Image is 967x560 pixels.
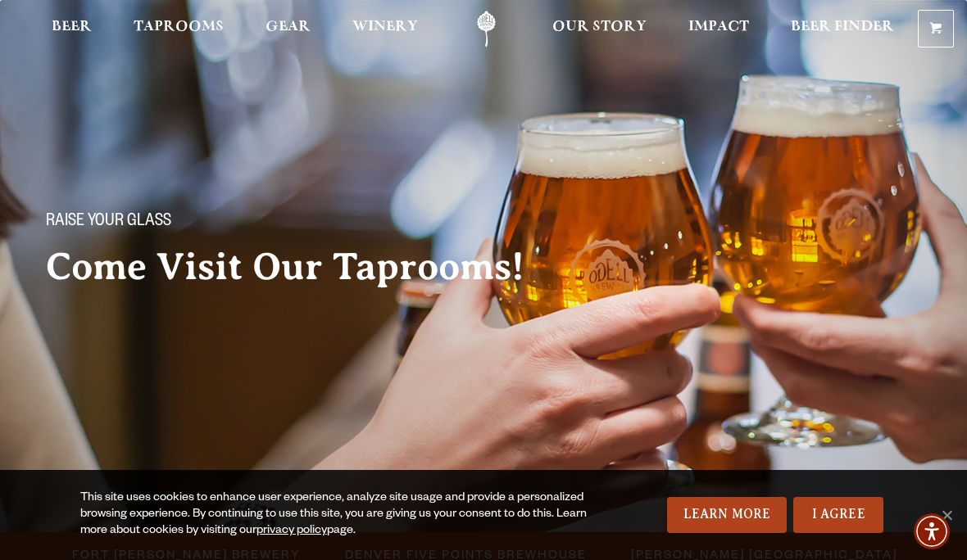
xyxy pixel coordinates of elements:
a: Winery [342,11,429,47]
a: privacy policy [257,525,327,538]
span: Beer [52,20,92,34]
h2: Come Visit Our Taprooms! [46,246,557,287]
div: This site uses cookies to enhance user experience, analyze site usage and provide a personalized ... [80,490,611,540]
span: Gear [266,20,311,34]
a: Learn More [667,497,788,533]
a: Beer [41,11,102,47]
a: Beer Finder [780,11,905,47]
a: Odell Home [456,11,517,47]
a: Taprooms [123,11,234,47]
span: Impact [688,20,749,34]
div: Accessibility Menu [914,513,950,549]
span: Winery [352,20,418,34]
span: Taprooms [134,20,224,34]
a: Impact [678,11,760,47]
span: Our Story [552,20,647,34]
a: I Agree [793,497,883,533]
a: Our Story [542,11,657,47]
span: Beer Finder [791,20,894,34]
a: Gear [255,11,321,47]
span: Raise your glass [46,212,171,233]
